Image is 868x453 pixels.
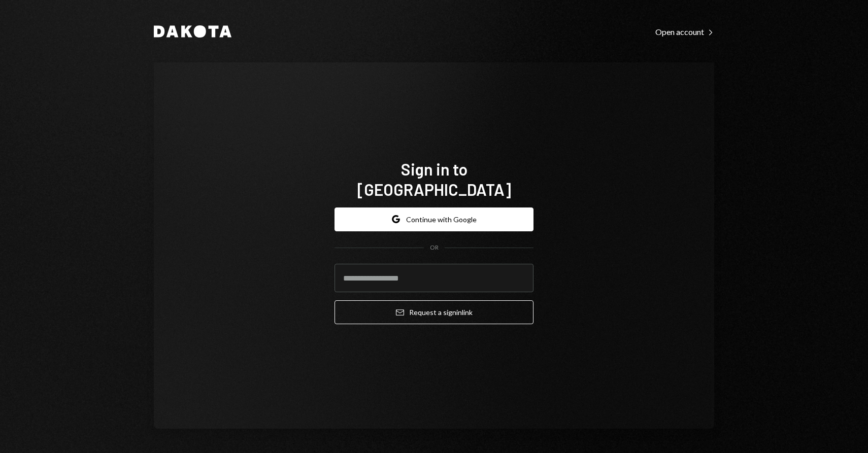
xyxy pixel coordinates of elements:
button: Continue with Google [335,207,533,231]
a: Open account [655,26,714,37]
div: Open account [655,27,714,37]
button: Request a signinlink [335,300,533,324]
h1: Sign in to [GEOGRAPHIC_DATA] [335,159,533,199]
div: OR [430,243,439,252]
